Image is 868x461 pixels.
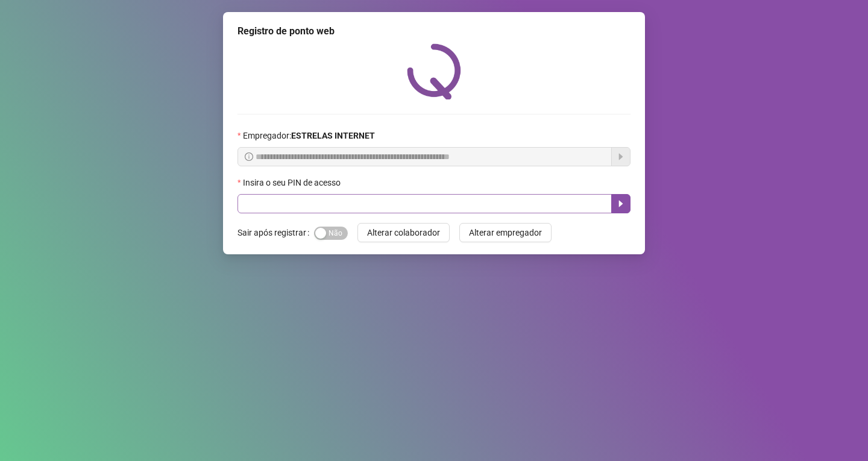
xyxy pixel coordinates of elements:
button: Alterar empregador [459,223,552,242]
strong: ESTRELAS INTERNET [291,131,375,140]
span: Alterar colaborador [367,226,440,239]
span: info-circle [245,152,253,161]
img: QRPoint [407,43,461,99]
button: Alterar colaborador [357,223,450,242]
div: Registro de ponto web [237,24,631,39]
span: caret-right [616,199,626,209]
label: Sair após registrar [237,223,314,242]
label: Insira o seu PIN de acesso [237,176,348,189]
span: Alterar empregador [469,226,542,239]
span: Empregador : [243,129,375,142]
